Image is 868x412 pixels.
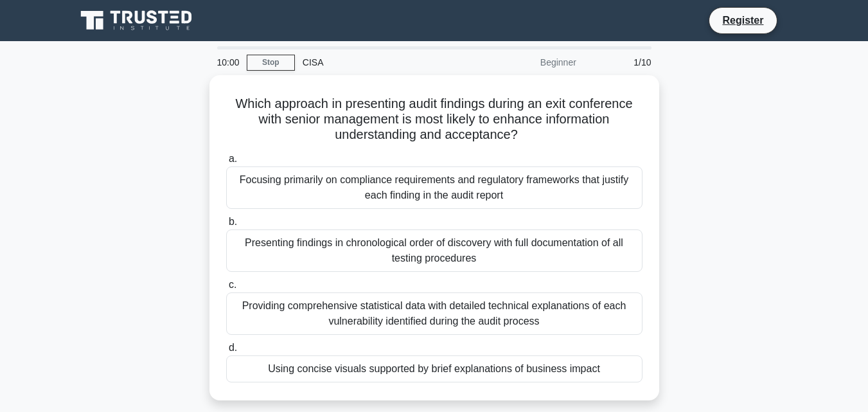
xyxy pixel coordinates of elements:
[226,292,642,335] div: Providing comprehensive statistical data with detailed technical explanations of each vulnerabili...
[229,342,237,353] span: d.
[226,229,642,272] div: Presenting findings in chronological order of discovery with full documentation of all testing pr...
[229,216,237,227] span: b.
[226,355,642,382] div: Using concise visuals supported by brief explanations of business impact
[209,49,247,75] div: 10:00
[295,49,472,75] div: CISA
[714,12,771,28] a: Register
[229,279,236,290] span: c.
[225,96,644,143] h5: Which approach in presenting audit findings during an exit conference with senior management is m...
[584,49,659,75] div: 1/10
[229,153,237,164] span: a.
[247,55,295,71] a: Stop
[472,49,584,75] div: Beginner
[226,166,642,209] div: Focusing primarily on compliance requirements and regulatory frameworks that justify each finding...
